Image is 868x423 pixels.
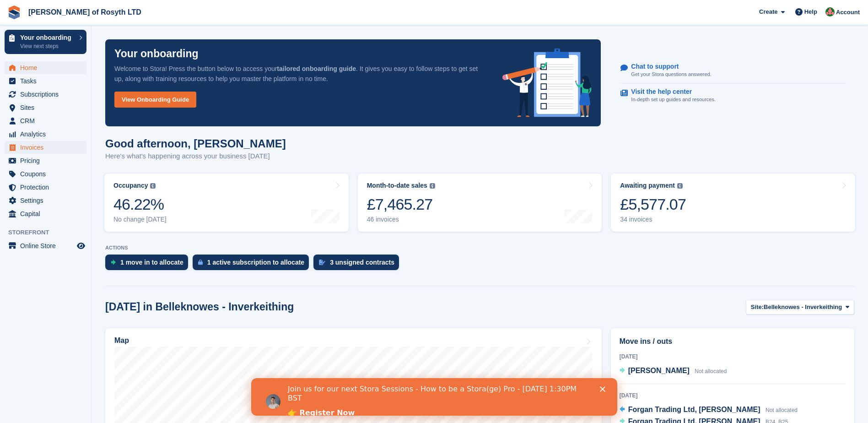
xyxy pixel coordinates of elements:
[5,194,86,207] a: menu
[620,404,798,416] a: Forgan Trading Ltd, [PERSON_NAME] Not allocated
[367,195,435,214] div: £7,465.27
[766,407,798,413] span: Not allocated
[825,7,835,16] img: Susan Fleming
[677,183,683,189] img: icon-info-grey-7440780725fd019a000dd9b08b2336e03edf1995a4989e88bcd33f0948082b44.svg
[628,367,690,374] span: [PERSON_NAME]
[620,195,686,214] div: £5,577.07
[5,141,86,154] a: menu
[631,96,716,103] p: In-depth set up guides and resources.
[836,8,860,17] span: Account
[20,42,75,50] p: View next steps
[114,64,488,84] p: Welcome to Stora! Press the button below to access your . It gives you easy to follow steps to ge...
[620,58,846,83] a: Chat to support Get your Stora questions answered.
[5,168,86,180] a: menu
[113,195,167,214] div: 46.22%
[5,88,86,101] a: menu
[20,114,75,127] span: CRM
[5,75,86,87] a: menu
[367,182,427,190] div: Month-to-date sales
[349,8,358,14] div: Close
[251,378,617,416] iframe: Intercom live chat banner
[5,30,86,54] a: Your onboarding View next steps
[20,34,75,41] p: Your onboarding
[20,141,75,154] span: Invoices
[25,5,145,20] a: [PERSON_NAME] of Rosyth LTD
[430,183,435,189] img: icon-info-grey-7440780725fd019a000dd9b08b2336e03edf1995a4989e88bcd33f0948082b44.svg
[620,365,727,377] a: [PERSON_NAME] Not allocated
[611,174,855,232] a: Awaiting payment £5,577.07 34 invoices
[20,168,75,180] span: Coupons
[113,216,167,223] div: No change [DATE]
[628,406,760,413] span: Forgan Trading Ltd, [PERSON_NAME]
[5,207,86,220] a: menu
[20,128,75,141] span: Analytics
[5,114,86,127] a: menu
[105,151,286,162] p: Here's what's happening across your business [DATE]
[620,391,846,400] div: [DATE]
[207,259,304,266] div: 1 active subscription to allocate
[502,49,592,117] img: onboarding-info-6c161a55d2c0e0a8cae90662b2fe09162a5109e8cc188191df67fb4f79e88e88.svg
[20,239,75,252] span: Online Store
[5,61,86,74] a: menu
[358,174,602,232] a: Month-to-date sales £7,465.27 46 invoices
[104,174,349,232] a: Occupancy 46.22% No change [DATE]
[20,88,75,101] span: Subscriptions
[5,101,86,114] a: menu
[20,194,75,207] span: Settings
[20,75,75,87] span: Tasks
[5,181,86,194] a: menu
[620,216,686,223] div: 34 invoices
[150,183,156,189] img: icon-info-grey-7440780725fd019a000dd9b08b2336e03edf1995a4989e88bcd33f0948082b44.svg
[620,182,675,190] div: Awaiting payment
[330,259,394,266] div: 3 unsigned contracts
[20,101,75,114] span: Sites
[620,83,846,108] a: Visit the help center In-depth set up guides and resources.
[105,137,286,150] h1: Good afternoon, [PERSON_NAME]
[20,181,75,194] span: Protection
[105,255,193,275] a: 1 move in to allocate
[75,240,86,251] a: Preview store
[114,49,199,59] p: Your onboarding
[5,128,86,141] a: menu
[620,336,846,347] h2: Move ins / outs
[620,352,846,361] div: [DATE]
[695,368,727,374] span: Not allocated
[319,260,325,265] img: contract_signature_icon-13c848040528278c33f63329250d36e43548de30e8caae1d1a13099fd9432cc5.svg
[313,255,404,275] a: 3 unsigned contracts
[105,301,294,313] h2: [DATE] in Belleknowes - Inverkeithing
[277,65,356,72] strong: tailored onboarding guide
[113,182,148,190] div: Occupancy
[751,303,764,312] span: Site:
[114,336,129,345] h2: Map
[20,154,75,167] span: Pricing
[5,239,86,252] a: menu
[20,207,75,220] span: Capital
[105,245,854,251] p: ACTIONS
[7,5,21,19] img: stora-icon-8386f47178a22dfd0bd8f6a31ec36ba5ce8667c1dd55bd0f319d3a0aa187defe.svg
[631,70,711,78] p: Get your Stora questions answered.
[20,61,75,74] span: Home
[631,88,708,96] p: Visit the help center
[746,300,854,315] button: Site: Belleknowes - Inverkeithing
[37,30,103,40] a: 👉 Register Now
[111,260,116,265] img: move_ins_to_allocate_icon-fdf77a2bb77ea45bf5b3d319d69a93e2d87916cf1d5bf7949dd705db3b84f3ca.svg
[367,216,435,223] div: 46 invoices
[193,255,313,275] a: 1 active subscription to allocate
[8,228,91,237] span: Storefront
[120,259,183,266] div: 1 move in to allocate
[114,92,196,108] a: View Onboarding Guide
[759,7,777,16] span: Create
[5,154,86,167] a: menu
[804,7,817,16] span: Help
[631,63,704,70] p: Chat to support
[198,259,203,265] img: active_subscription_to_allocate_icon-d502201f5373d7db506a760aba3b589e785aa758c864c3986d89f69b8ff3...
[764,303,842,312] span: Belleknowes - Inverkeithing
